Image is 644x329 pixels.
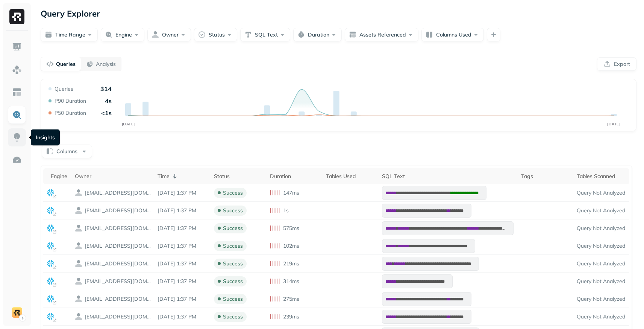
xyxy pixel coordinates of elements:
p: success [223,207,243,214]
p: guy.yasoor@ryft.io [85,260,152,267]
p: Query Explorer [41,7,100,20]
p: Query Not Analyzed [577,313,626,320]
div: Time [158,172,206,181]
p: guy.yasoor@ryft.io [85,189,152,196]
img: owner [75,242,82,250]
div: Duration [270,173,318,180]
button: Columns Used [421,28,484,41]
img: Insights [12,133,22,142]
div: Engine [51,173,67,180]
img: owner [75,313,82,320]
button: Export [597,57,636,71]
button: Assets Referenced [345,28,418,41]
div: Tables Used [326,173,374,180]
img: Assets [12,65,22,75]
p: 1s [283,207,289,214]
img: Query Explorer [12,110,22,120]
p: P50 Duration [55,110,86,117]
img: owner [75,260,82,267]
div: Tables Scanned [577,173,626,180]
p: <1s [101,109,112,117]
p: guy.yasoor@ryft.io [85,207,152,214]
img: owner [75,207,82,214]
div: Status [214,173,262,180]
p: 219ms [283,260,299,267]
p: Query Not Analyzed [577,242,626,250]
p: Query Not Analyzed [577,278,626,285]
button: Status [194,28,237,41]
p: Query Not Analyzed [577,260,626,267]
button: Owner [147,28,191,41]
p: P90 Duration [55,97,86,105]
div: Insights [31,129,60,146]
img: Ryft [9,9,24,24]
p: Sep 2, 2025 1:37 PM [158,207,206,214]
p: guy.yasoor@ryft.io [85,278,152,285]
p: 147ms [283,189,299,196]
p: success [223,295,243,303]
button: Columns [42,145,92,158]
p: guy.yasoor@ryft.io [85,295,152,303]
p: Sep 2, 2025 1:37 PM [158,313,206,320]
p: guy.yasoor@ryft.io [85,242,152,250]
p: success [223,225,243,232]
img: owner [75,277,82,285]
p: Query Not Analyzed [577,189,626,196]
p: Query Not Analyzed [577,207,626,214]
p: Sep 2, 2025 1:37 PM [158,260,206,267]
button: Time Range [41,28,98,41]
p: 275ms [283,295,299,303]
p: guy.yasoor@ryft.io [85,225,152,232]
p: Queries [56,61,76,68]
p: success [223,189,243,196]
p: Query Not Analyzed [577,295,626,303]
p: Sep 2, 2025 1:37 PM [158,225,206,232]
p: Query Not Analyzed [577,225,626,232]
tspan: [DATE] [122,122,135,126]
p: 314 [100,85,112,93]
div: Tags [521,173,569,180]
p: 575ms [283,225,299,232]
p: 239ms [283,313,299,320]
p: guy.yasoor@ryft.io [85,313,152,320]
img: owner [75,224,82,232]
img: Asset Explorer [12,87,22,97]
img: Optimization [12,155,22,165]
p: Sep 2, 2025 1:37 PM [158,278,206,285]
p: 4s [105,97,112,105]
div: SQL Text [382,173,514,180]
p: success [223,242,243,250]
button: Engine [101,28,144,41]
p: success [223,313,243,320]
p: success [223,260,243,267]
p: Sep 2, 2025 1:37 PM [158,295,206,303]
img: Dashboard [12,42,22,52]
p: Sep 2, 2025 1:37 PM [158,242,206,250]
p: success [223,278,243,285]
img: owner [75,189,82,196]
p: 314ms [283,278,299,285]
img: demo [12,307,22,318]
p: Sep 2, 2025 1:37 PM [158,189,206,196]
button: Duration [293,28,342,41]
p: Analysis [96,61,116,68]
div: Owner [75,173,150,180]
p: 102ms [283,242,299,250]
tspan: [DATE] [607,122,620,126]
p: Queries [55,85,73,93]
button: SQL Text [240,28,290,41]
img: owner [75,295,82,303]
